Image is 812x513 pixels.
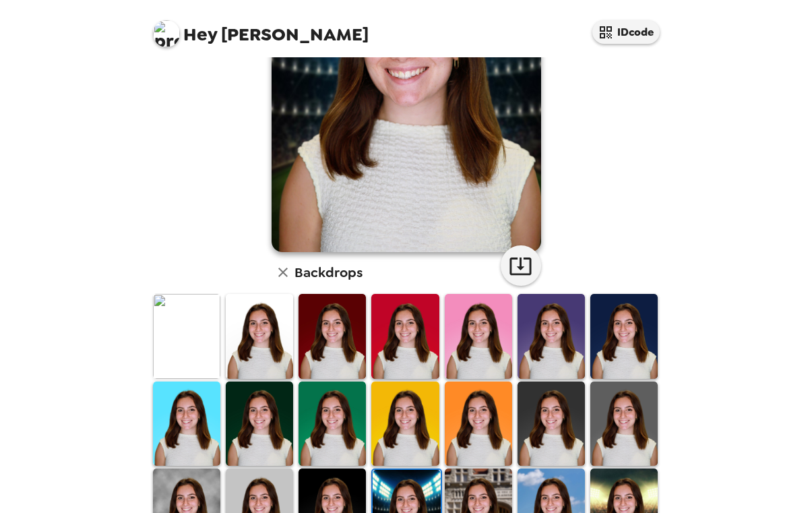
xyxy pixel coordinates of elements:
[592,20,660,44] button: IDcode
[183,22,217,47] span: Hey
[153,13,369,44] span: [PERSON_NAME]
[294,262,363,283] h6: Backdrops
[153,294,220,378] img: Original
[153,20,180,47] img: profile pic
